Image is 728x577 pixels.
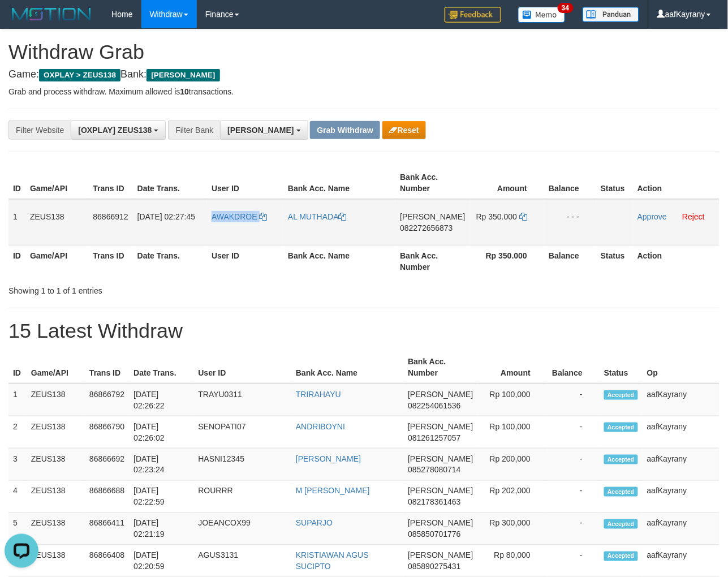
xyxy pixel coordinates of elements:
th: Trans ID [88,245,132,277]
td: - [548,384,600,416]
td: [DATE] 02:22:59 [129,481,193,513]
img: panduan.png [583,7,639,22]
a: SUPARJO [296,519,333,528]
td: Rp 100,000 [478,384,548,416]
span: Rp 350.000 [476,212,517,221]
td: 2 [8,416,27,449]
th: Date Trans. [133,167,207,199]
th: Action [633,245,720,277]
span: Copy 082254061536 to clipboard [408,401,460,410]
a: M [PERSON_NAME] [296,486,370,496]
span: Accepted [604,390,638,400]
td: [DATE] 02:21:19 [129,513,193,545]
td: ZEUS138 [25,199,88,246]
th: User ID [207,167,283,199]
td: 86866692 [85,449,129,481]
td: Rp 300,000 [478,513,548,545]
td: aafKayrany [643,481,720,513]
a: AL MUTHADA [288,212,347,221]
td: aafKayrany [643,416,720,449]
th: Game/API [25,167,88,199]
button: Reset [382,121,426,139]
th: Bank Acc. Number [403,351,477,384]
th: Bank Acc. Name [291,351,403,384]
h1: Withdraw Grab [8,41,720,63]
th: Op [643,351,720,384]
span: 34 [558,3,573,13]
span: Accepted [604,519,638,529]
a: Reject [683,212,705,221]
span: [PERSON_NAME] [408,390,473,399]
td: ZEUS138 [27,384,85,416]
h1: 15 Latest Withdraw [8,320,720,342]
td: 1 [8,384,27,416]
th: Bank Acc. Name [283,245,395,277]
th: Date Trans. [133,245,207,277]
div: Showing 1 to 1 of 1 entries [8,281,295,296]
span: Copy 082272656873 to clipboard [400,223,453,232]
span: 86866912 [93,212,128,221]
img: Feedback.jpg [445,7,501,23]
th: Status [600,351,643,384]
td: JOEANCOX99 [193,513,291,545]
th: ID [8,245,25,277]
span: OXPLAY > ZEUS138 [39,69,120,81]
span: [OXPLAY] ZEUS138 [78,126,152,135]
th: ID [8,167,25,199]
td: HASNI12345 [193,449,291,481]
span: [PERSON_NAME] [408,486,473,496]
th: Trans ID [85,351,129,384]
td: ZEUS138 [27,449,85,481]
td: 1 [8,199,25,246]
td: 86866790 [85,416,129,449]
th: ID [8,351,27,384]
span: [PERSON_NAME] [400,212,465,221]
span: [PERSON_NAME] [408,454,473,463]
span: [PERSON_NAME] [408,519,473,528]
td: 4 [8,481,27,513]
span: Accepted [604,455,638,464]
span: Copy 082178361463 to clipboard [408,498,460,507]
a: Approve [637,212,667,221]
span: [PERSON_NAME] [147,69,219,81]
td: aafKayrany [643,449,720,481]
th: Amount [478,351,548,384]
span: Copy 085890275431 to clipboard [408,562,460,571]
td: aafKayrany [643,513,720,545]
td: 3 [8,449,27,481]
td: SENOPATI07 [193,416,291,449]
th: Balance [548,351,600,384]
span: [DATE] 02:27:45 [137,212,195,221]
span: Accepted [604,487,638,497]
td: - - - [544,199,596,246]
th: Trans ID [88,167,132,199]
th: Bank Acc. Number [395,167,469,199]
button: [OXPLAY] ZEUS138 [71,120,166,140]
td: - [548,416,600,449]
th: Balance [544,245,596,277]
th: Game/API [27,351,85,384]
td: Rp 100,000 [478,416,548,449]
a: Copy 350000 to clipboard [519,212,527,221]
span: AWAKDROE [212,212,257,221]
td: Rp 202,000 [478,481,548,513]
td: TRAYU0311 [193,384,291,416]
th: Date Trans. [129,351,193,384]
th: Status [596,167,633,199]
td: [DATE] 02:26:02 [129,416,193,449]
img: Button%20Memo.svg [518,7,566,23]
h4: Game: Bank: [8,69,720,80]
th: Bank Acc. Name [283,167,395,199]
th: User ID [193,351,291,384]
td: - [548,513,600,545]
td: aafKayrany [643,384,720,416]
th: Rp 350.000 [470,245,545,277]
a: AWAKDROE [212,212,268,221]
td: - [548,449,600,481]
th: User ID [207,245,283,277]
td: ROURRR [193,481,291,513]
th: Balance [544,167,596,199]
a: [PERSON_NAME] [296,454,361,463]
a: KRISTIAWAN AGUS SUCIPTO [296,551,369,571]
td: [DATE] 02:26:22 [129,384,193,416]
